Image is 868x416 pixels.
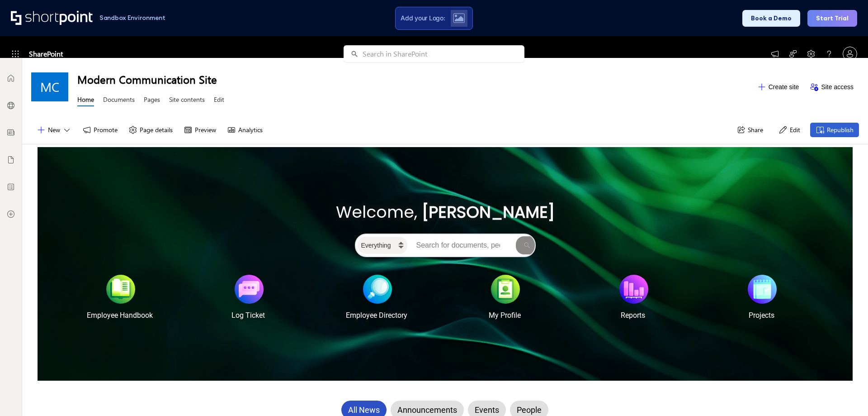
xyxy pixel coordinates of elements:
span: SharePoint [29,43,63,65]
div: Projects [749,310,774,321]
div: Employee Directory [346,310,407,321]
h1: Modern Communication Site [77,72,752,86]
div: Log Ticket [231,310,265,321]
button: Site access [804,80,859,94]
select: Search type [358,237,407,254]
img: Upload logo [453,13,465,23]
button: Edit [773,123,806,137]
input: Search intranet [409,236,514,254]
button: Search [516,236,538,254]
button: Promote [77,123,123,137]
button: Share [731,123,769,137]
button: Analytics [222,123,268,137]
button: Republish [810,123,859,137]
strong: [PERSON_NAME] [422,201,555,224]
button: Create site [752,80,805,94]
button: Preview [178,123,222,137]
a: Documents [103,95,135,106]
span: Welcome, [336,201,417,224]
button: Page details [123,123,178,137]
a: Pages [144,95,160,106]
h1: Sandbox Environment [99,15,165,20]
a: Home [77,95,94,106]
a: Site contents [169,95,205,106]
div: My Profile [489,310,521,321]
span: MC [40,80,59,94]
button: Book a Demo [742,10,800,27]
div: Reports [621,310,645,321]
button: Start Trial [807,10,857,27]
div: Employee Handbook [87,310,153,321]
iframe: Chat Widget [823,373,868,416]
button: New [31,123,77,137]
span: Add your Logo: [401,14,445,22]
a: Edit [214,95,224,106]
input: Search in SharePoint [363,45,524,62]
